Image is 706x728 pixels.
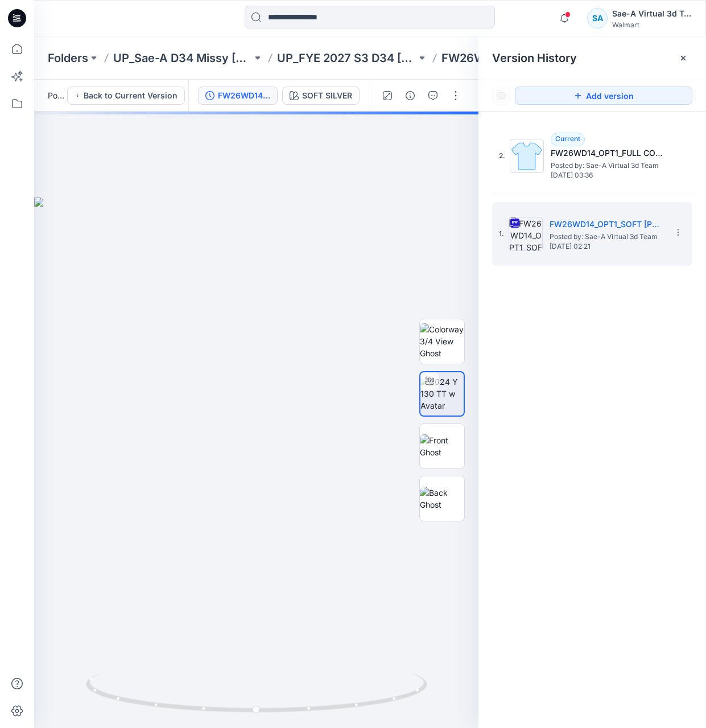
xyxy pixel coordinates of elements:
button: FW26WD14_OPT1_SOFT [PERSON_NAME] [198,87,278,105]
button: Add version [515,87,692,105]
button: SOFT SILVER [282,87,360,105]
span: [DATE] 03:36 [551,171,664,179]
img: Front Ghost [420,434,464,458]
button: Close [679,54,688,63]
button: Details [401,87,419,105]
span: Version History [492,51,577,65]
div: Walmart [612,20,692,29]
a: UP_Sae-A D34 Missy [DEMOGRAPHIC_DATA] Dresses [113,50,252,66]
img: 2024 Y 130 TT w Avatar [420,376,464,412]
div: SA [587,8,608,28]
button: Back to Current Version [67,87,185,105]
div: FW26WD14_OPT1_SOFT SILER [218,89,270,102]
p: FW26WD14_OPT1_EMBROIDERED MINI SHIRTDRESS [441,50,580,66]
img: FW26WD14_OPT1_SOFT SILER [509,217,543,251]
img: Back Ghost [420,487,464,511]
button: Show Hidden Versions [492,87,510,105]
span: Posted [DATE] 02:21 by [48,89,67,101]
div: SOFT SILVER [302,89,352,102]
h5: FW26WD14_OPT1_FULL COLORWAYS [551,146,664,160]
img: FW26WD14_OPT1_FULL COLORWAYS [510,139,544,173]
span: Posted by: Sae-A Virtual 3d Team [551,160,664,171]
span: 2. [499,151,505,161]
span: Posted by: Sae-A Virtual 3d Team [550,231,663,242]
span: Current [555,134,580,143]
a: UP_FYE 2027 S3 D34 [DEMOGRAPHIC_DATA] Dresses [277,50,416,66]
img: Colorway 3/4 View Ghost [420,323,464,359]
a: Folders [48,50,88,66]
h5: FW26WD14_OPT1_SOFT SILER [550,217,663,231]
div: Sae-A Virtual 3d Team [612,7,692,20]
span: 1. [499,229,504,239]
span: [DATE] 02:21 [550,242,663,250]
